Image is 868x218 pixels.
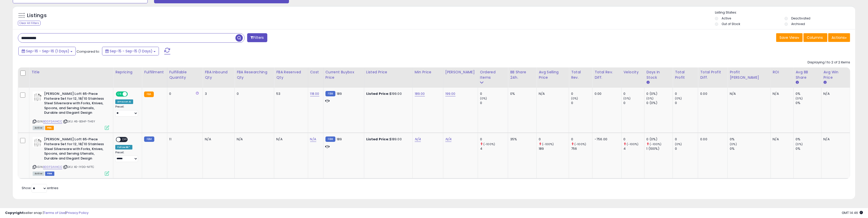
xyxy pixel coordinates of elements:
b: [PERSON_NAME] Loft 65-Piece Flatware Set for 12, 18/10 Stainless Steel Silverware with Forks, Kni... [44,137,106,162]
div: 0 [675,101,698,105]
span: 189 [337,91,342,96]
div: [PERSON_NAME] [445,70,476,75]
a: 118.00 [310,91,319,96]
div: 0% [796,91,821,96]
div: 35% [510,137,533,142]
b: [PERSON_NAME] Loft 65-Piece Flatware Set for 12, 18/10 Stainless Steel Silverware with Forks, Kni... [44,91,106,117]
div: $189.00 [366,137,409,142]
span: Columns [807,35,823,40]
label: Active [722,16,731,20]
div: Amazon AI [115,99,133,104]
div: 0 (0%) [647,137,673,142]
div: Repricing [115,70,140,75]
div: Avg Selling Price [539,70,567,80]
div: 0 [571,91,592,96]
b: Listed Price: [366,137,389,142]
span: FBM [45,171,54,176]
span: Compared to: [77,49,100,54]
span: Show: entries [22,186,58,190]
div: 0 [571,137,592,142]
button: Columns [803,33,827,42]
div: N/A [205,137,231,142]
small: (0%) [730,142,737,146]
div: N/A [276,137,304,142]
div: ROI [773,70,791,75]
img: 31kVKikZtNL._SL40_.jpg [33,137,43,147]
span: ON [116,92,123,96]
div: Follow BB * [115,145,132,150]
div: 0.00 [700,91,724,96]
span: | SKU: XE-IY0G-NFTC [63,165,94,169]
div: Days In Stock [647,70,671,80]
div: 0 [624,101,644,105]
p: Listing States: [715,10,855,15]
span: Sep-16 - Sep-16 (1 Days) [26,49,69,54]
div: N/A [773,91,790,96]
div: 0 [675,137,698,142]
strong: Copyright [5,210,24,215]
div: 0 [237,91,270,96]
div: Total Profit Diff. [700,70,725,80]
div: Avg Win Price [824,70,848,80]
div: 4 [624,146,644,151]
small: (-100%) [483,142,495,146]
div: seller snap | | [5,211,89,215]
a: B00FSAVHCC [43,165,62,169]
label: Deactivated [791,16,810,20]
small: Avg Win Price. [824,80,827,85]
div: 0 [675,91,698,96]
label: Archived [791,22,805,26]
div: 53 [276,91,304,96]
small: (0%) [796,142,803,146]
button: Save View [776,33,803,42]
div: Title [31,70,111,75]
small: (0%) [571,96,578,100]
span: 2025-09-16 14:46 GMT [842,210,863,215]
a: N/A [445,137,451,142]
span: FBA [45,126,54,130]
div: 0 [480,101,508,105]
div: Min Price [415,70,441,75]
label: Out of Stock [722,22,740,26]
div: 0.00 [595,91,617,96]
button: Sep-15 - Sep-15 (1 Days) [102,47,159,55]
div: Fulfillable Quantity [169,70,201,80]
div: 0 [169,91,199,96]
div: Total Profit [675,70,696,80]
div: 0% [510,91,533,96]
div: 0 (0%) [647,101,673,105]
span: | SKU: 46-B3HF-TH6Y [63,119,95,123]
div: Avg BB Share [796,70,819,80]
div: 0.00 [700,137,724,142]
small: (0%) [624,96,631,100]
div: Preset: [115,151,138,162]
div: 0 [571,101,592,105]
div: 0 [480,91,508,96]
div: 0 [624,137,644,142]
a: 189.00 [415,91,425,96]
div: Preset: [115,105,138,117]
small: (-100%) [650,142,662,146]
div: FBA inbound Qty [205,70,232,80]
div: FBA Researching Qty [237,70,272,80]
div: -756.00 [595,137,617,142]
div: Displaying 1 to 2 of 2 items [808,60,850,65]
div: FBA Reserved Qty [276,70,306,80]
div: ASIN: [33,91,109,129]
a: B00FSAVHCC [43,119,62,124]
div: 3 [205,91,231,96]
a: N/A [310,137,316,142]
button: Actions [828,33,850,42]
small: Avg BB Share. [796,80,799,85]
small: FBM [144,136,154,142]
div: Velocity [624,70,642,75]
div: Cost [310,70,321,75]
small: (-100%) [574,142,586,146]
div: Total Rev. Diff. [595,70,619,80]
b: Listed Price: [366,91,389,96]
a: Privacy Policy [66,210,89,215]
div: Ordered Items [480,70,506,80]
div: 0 [480,137,508,142]
div: N/A [773,137,790,142]
div: Profit [PERSON_NAME] [730,70,768,80]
